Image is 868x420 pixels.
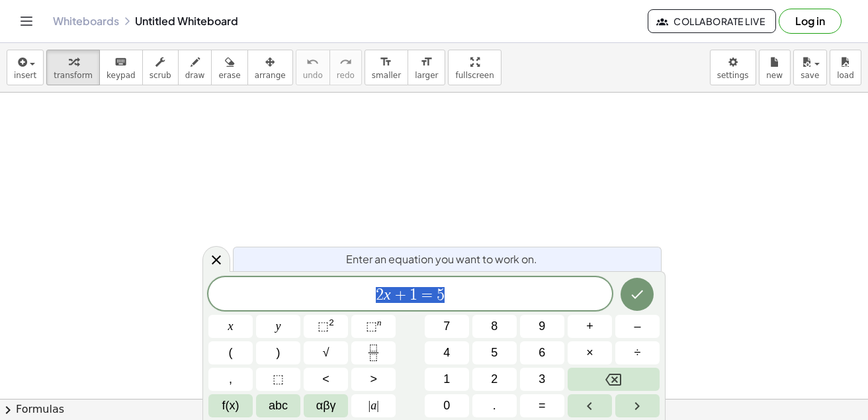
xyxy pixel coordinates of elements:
[256,394,300,417] button: Alphabet
[410,287,417,303] span: 1
[46,50,100,85] button: transform
[376,399,379,412] span: |
[520,368,564,391] button: 3
[185,71,205,80] span: draw
[269,397,288,415] span: abc
[425,341,469,364] button: 4
[277,344,281,362] span: )
[369,399,371,412] span: |
[351,341,396,364] button: Fraction
[276,317,281,335] span: y
[384,286,391,303] var: x
[337,71,355,80] span: redo
[211,50,247,85] button: erase
[568,315,612,338] button: Plus
[370,370,377,388] span: >
[472,368,517,391] button: 2
[178,50,212,85] button: draw
[351,315,396,338] button: Superscript
[273,370,284,388] span: ⬚
[520,315,564,338] button: 9
[256,368,300,391] button: Placeholder
[437,287,445,303] span: 5
[648,9,776,33] button: Collaborate Live
[222,397,239,415] span: f(x)
[615,341,660,364] button: Divide
[114,54,127,70] i: keyboard
[208,315,253,338] button: x
[420,54,433,70] i: format_size
[539,397,546,415] span: =
[372,71,401,80] span: smaller
[346,251,537,267] span: Enter an equation you want to work on.
[318,319,329,333] span: ⬚
[634,317,640,335] span: –
[351,394,396,417] button: Absolute value
[208,368,253,391] button: ,
[443,397,450,415] span: 0
[586,344,593,362] span: ×
[568,341,612,364] button: Times
[329,317,334,327] sup: 2
[322,370,329,388] span: <
[365,50,408,85] button: format_sizesmaller
[425,394,469,417] button: 0
[229,370,232,388] span: ,
[329,50,362,85] button: redoredo
[142,50,179,85] button: scrub
[568,394,612,417] button: Left arrow
[296,50,330,85] button: undoundo
[766,71,783,80] span: new
[472,394,517,417] button: .
[615,394,660,417] button: Right arrow
[208,341,253,364] button: (
[830,50,861,85] button: load
[425,368,469,391] button: 1
[443,317,450,335] span: 7
[351,368,396,391] button: Greater than
[408,50,445,85] button: format_sizelarger
[621,278,654,311] button: Done
[634,344,641,362] span: ÷
[491,344,498,362] span: 5
[443,344,450,362] span: 4
[304,394,348,417] button: Greek alphabet
[228,317,234,335] span: x
[539,344,545,362] span: 6
[376,287,384,303] span: 2
[443,370,450,388] span: 1
[717,71,749,80] span: settings
[837,71,854,80] span: load
[520,341,564,364] button: 6
[150,71,171,80] span: scrub
[779,9,842,34] button: Log in
[391,287,410,303] span: +
[369,397,379,415] span: a
[339,54,352,70] i: redo
[304,341,348,364] button: Square root
[520,394,564,417] button: Equals
[415,71,438,80] span: larger
[710,50,756,85] button: settings
[256,341,300,364] button: )
[615,315,660,338] button: Minus
[472,341,517,364] button: 5
[256,315,300,338] button: y
[793,50,827,85] button: save
[539,317,545,335] span: 9
[306,54,319,70] i: undo
[304,368,348,391] button: Less than
[493,397,496,415] span: .
[366,319,377,333] span: ⬚
[99,50,143,85] button: keyboardkeypad
[377,317,382,327] sup: n
[54,71,93,80] span: transform
[14,71,36,80] span: insert
[323,344,329,362] span: √
[16,11,37,32] button: Toggle navigation
[472,315,517,338] button: 8
[425,315,469,338] button: 7
[255,71,286,80] span: arrange
[659,15,765,27] span: Collaborate Live
[491,370,498,388] span: 2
